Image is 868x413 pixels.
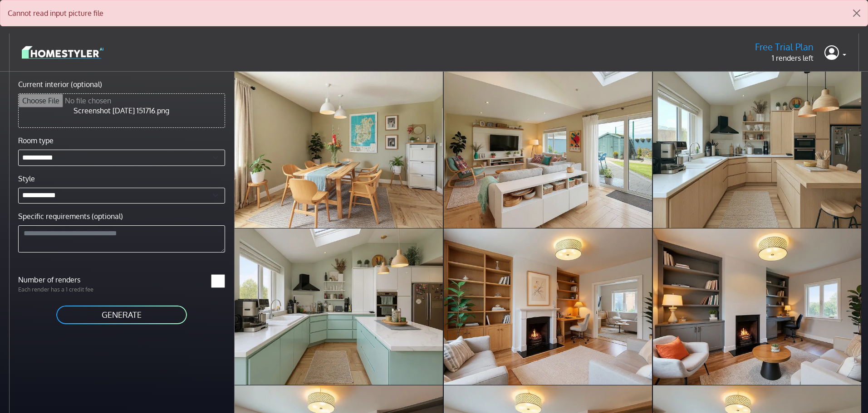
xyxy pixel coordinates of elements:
[18,173,35,184] label: Style
[755,53,814,63] p: 1 renders left
[22,44,103,60] img: logo-3de290ba35641baa71223ecac5eacb59cb85b4c7fdf211dc9aaecaaee71ea2f8.svg
[18,135,54,146] label: Room type
[13,285,122,294] p: Each render has a 1 credit fee
[846,0,868,26] button: Close
[755,41,814,53] h5: Free Trial Plan
[55,305,188,325] button: GENERATE
[13,274,122,285] label: Number of renders
[18,211,123,222] label: Specific requirements (optional)
[18,79,102,90] label: Current interior (optional)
